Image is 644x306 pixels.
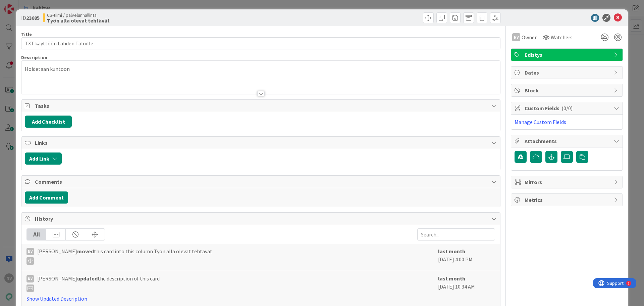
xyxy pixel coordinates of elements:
[21,54,47,60] span: Description
[47,12,110,18] span: CS-tiimi / palvelunhallinta
[37,274,160,292] span: [PERSON_NAME] the description of this card
[525,86,610,94] span: Block
[561,105,573,112] span: ( 0/0 )
[551,33,573,41] span: Watchers
[525,137,610,145] span: Attachments
[35,178,488,186] span: Comments
[25,65,497,73] p: Hoidetaan kuntoon
[14,1,31,9] span: Support
[26,14,40,21] b: 23685
[35,139,488,147] span: Links
[77,275,98,282] b: updated
[512,33,520,41] div: NV
[26,275,34,282] div: NV
[47,18,110,23] b: Työn alla olevat tehtävät
[77,248,94,255] b: moved
[21,37,500,49] input: type card name here...
[522,33,537,41] span: Owner
[25,191,68,204] button: Add Comment
[27,229,46,240] div: All
[438,275,465,282] b: last month
[25,152,62,165] button: Add Link
[525,69,610,77] span: Dates
[438,274,495,303] div: [DATE] 10:34 AM
[438,247,495,267] div: [DATE] 4:00 PM
[417,228,495,241] input: Search...
[525,104,610,112] span: Custom Fields
[25,116,72,128] button: Add Checklist
[21,14,40,22] span: ID
[21,31,32,37] label: Title
[35,215,488,223] span: History
[525,178,610,186] span: Mirrors
[525,196,610,204] span: Metrics
[26,295,87,302] a: Show Updated Description
[438,248,465,255] b: last month
[37,247,212,265] span: [PERSON_NAME] this card into this column Työn alla olevat tehtävät
[35,102,488,110] span: Tasks
[525,51,610,59] span: Edistys
[35,3,37,8] div: 6
[26,248,34,255] div: NV
[515,119,566,125] a: Manage Custom Fields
